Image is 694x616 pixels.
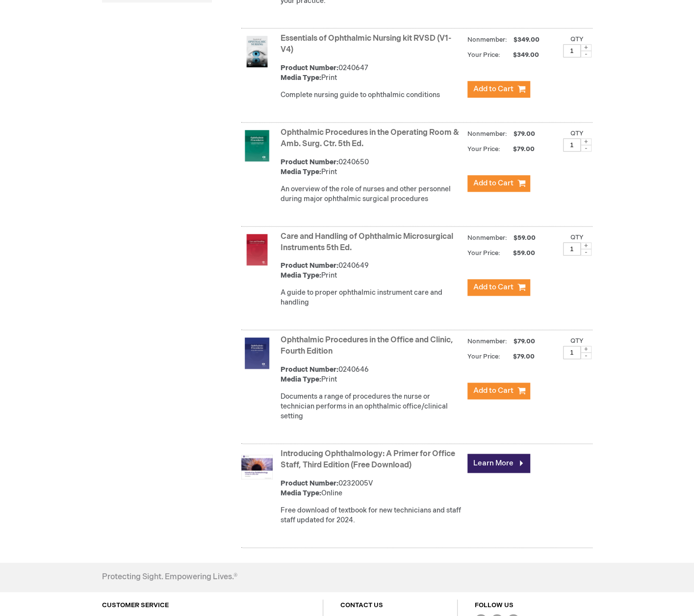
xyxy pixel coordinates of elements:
[281,261,463,281] div: 0240649 Print
[570,35,584,43] label: Qty
[281,506,463,525] div: Free download of textbook for new technicians and staff staff updated for 2024.
[473,282,514,292] span: Add to Cart
[467,383,530,399] button: Add to Cart
[281,261,338,270] strong: Product Number:
[570,129,584,137] label: Qty
[241,337,273,369] img: Ophthalmic Procedures in the Office and Clinic, Fourth Edition
[281,271,321,280] strong: Media Type:
[467,232,507,244] strong: Nonmember:
[281,392,463,421] div: Documents a range of procedures the nurse or technician performs in an ophthalmic office/clinical...
[512,36,541,44] span: $349.00
[502,145,536,153] span: $79.00
[467,454,530,473] a: Learn More
[563,242,581,256] input: Qty
[570,337,584,345] label: Qty
[502,353,536,360] span: $79.00
[281,479,463,498] div: 0232005V Online
[281,232,453,253] a: Care and Handling of Ophthalmic Microsurgical Instruments 5th Ed.
[473,386,514,395] span: Add to Cart
[467,34,507,46] strong: Nonmember:
[281,335,453,356] a: Ophthalmic Procedures in the Office and Clinic, Fourth Edition
[467,81,530,98] button: Add to Cart
[241,451,273,483] img: Introducing Ophthalmology: A Primer for Office Staff, Third Edition (Free Download)
[281,90,463,100] div: Complete nursing guide to ophthalmic conditions
[502,249,537,257] span: $59.00
[512,130,537,138] span: $79.00
[467,249,500,257] strong: Your Price:
[563,346,581,359] input: Qty
[563,44,581,57] input: Qty
[281,74,321,82] strong: Media Type:
[512,234,537,242] span: $59.00
[467,353,500,360] strong: Your Price:
[281,128,459,149] a: Ophthalmic Procedures in the Operating Room & Amb. Surg. Ctr. 5th Ed.
[467,128,507,140] strong: Nonmember:
[281,157,463,177] div: 0240650 Print
[473,179,514,188] span: Add to Cart
[281,365,463,385] div: 0240646 Print
[473,84,514,94] span: Add to Cart
[281,449,455,470] a: Introducing Ophthalmology: A Primer for Office Staff, Third Edition (Free Download)
[281,365,338,374] strong: Product Number:
[467,335,507,348] strong: Nonmember:
[563,138,581,152] input: Qty
[241,130,273,161] img: Ophthalmic Procedures in the Operating Room & Amb. Surg. Ctr. 5th Ed.
[241,36,273,67] img: Essentials of Ophthalmic Nursing kit RVSD (V1-V4)
[570,233,584,241] label: Qty
[241,234,273,265] img: Care and Handling of Ophthalmic Microsurgical Instruments 5th Ed.
[467,175,530,192] button: Add to Cart
[340,601,383,609] a: CONTACT US
[467,279,530,296] button: Add to Cart
[281,168,321,176] strong: Media Type:
[281,158,338,166] strong: Product Number:
[281,63,463,83] div: 0240647 Print
[281,184,463,204] div: An overview of the role of nurses and other personnel during major ophthalmic surgical procedures
[467,145,500,153] strong: Your Price:
[281,288,463,308] div: A guide to proper ophthalmic instrument care and handling
[102,601,169,609] a: CUSTOMER SERVICE
[281,375,321,384] strong: Media Type:
[281,489,321,497] strong: Media Type:
[102,572,237,581] h4: Protecting Sight. Empowering Lives.®
[281,479,338,488] strong: Product Number:
[281,64,338,72] strong: Product Number:
[475,601,514,609] a: FOLLOW US
[512,337,537,345] span: $79.00
[467,51,500,59] strong: Your Price:
[502,51,540,59] span: $349.00
[281,34,451,54] a: Essentials of Ophthalmic Nursing kit RVSD (V1-V4)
